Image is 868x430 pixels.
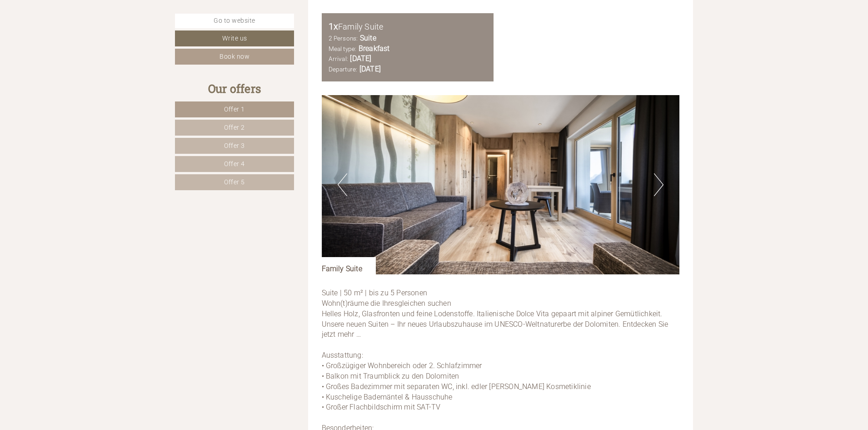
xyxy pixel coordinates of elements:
div: Hello, how can we help you? [7,25,111,53]
span: Offer 1 [224,106,245,113]
small: 2 Persons: [329,35,358,42]
button: Send [315,240,358,256]
small: Departure: [329,66,358,73]
b: [DATE] [359,65,381,73]
b: Breakfast [359,44,390,53]
b: [DATE] [350,54,371,63]
b: 1x [329,21,338,32]
a: Go to website [175,14,294,28]
a: Write us [175,30,294,46]
div: Family Suite [322,257,376,274]
div: Family Suite [329,20,487,33]
a: Book now [175,49,294,65]
span: Offer 4 [224,160,245,167]
button: Next [654,173,663,196]
small: 21:28 [14,45,106,51]
small: Arrival: [329,55,349,62]
img: image [322,95,680,274]
span: Offer 5 [224,178,245,186]
div: [DATE] [163,7,195,23]
span: Offer 2 [224,124,245,131]
div: Our offers [175,81,294,97]
span: Offer 3 [224,142,245,149]
div: Hotel Simpaty [14,27,106,34]
button: Previous [338,173,347,196]
b: Suite [360,34,376,42]
small: Meal type: [329,45,357,52]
